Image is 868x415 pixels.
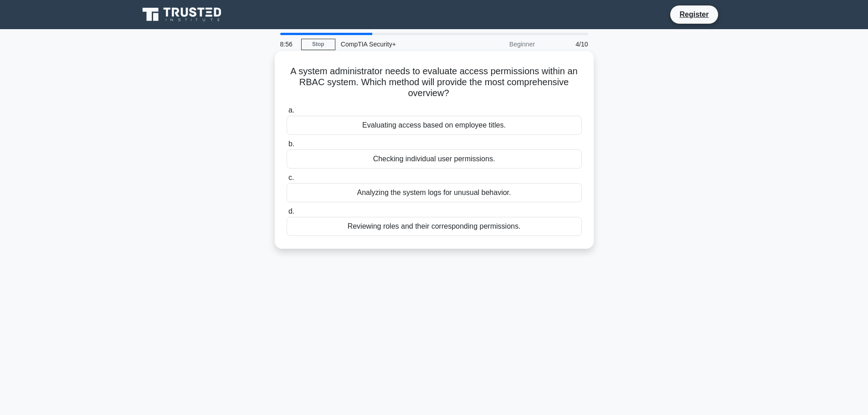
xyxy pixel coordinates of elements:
[461,35,540,53] div: Beginner
[301,39,335,50] a: Stop
[287,217,582,236] div: Reviewing roles and their corresponding permissions.
[288,174,294,181] span: c.
[286,66,583,99] h5: A system administrator needs to evaluate access permissions within an RBAC system. Which method w...
[674,9,714,20] a: Register
[287,116,582,135] div: Evaluating access based on employee titles.
[288,207,294,215] span: d.
[288,140,294,148] span: b.
[288,106,294,114] span: a.
[335,35,461,53] div: CompTIA Security+
[540,35,594,53] div: 4/10
[287,183,582,202] div: Analyzing the system logs for unusual behavior.
[275,35,301,53] div: 8:56
[287,149,582,169] div: Checking individual user permissions.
